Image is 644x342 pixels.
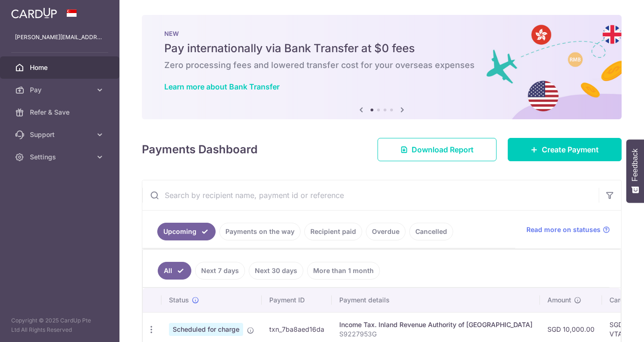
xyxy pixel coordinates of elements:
p: [PERSON_NAME][EMAIL_ADDRESS][DOMAIN_NAME] [15,33,105,42]
span: Settings [30,152,91,162]
button: Feedback - Show survey [626,139,644,203]
span: Status [169,295,189,305]
span: Home [30,63,91,72]
p: S9227953G [339,329,532,339]
span: Scheduled for charge [169,323,243,336]
span: Support [30,130,91,139]
span: Amount [547,295,571,305]
a: Payments on the way [219,223,301,240]
span: Pay [30,85,91,95]
span: Create Payment [542,144,599,155]
img: Bank transfer banner [142,15,622,119]
input: Search by recipient name, payment id or reference [142,180,599,210]
span: Refer & Save [30,108,91,117]
span: Download Report [412,144,474,155]
th: Payment details [332,288,540,312]
h6: Zero processing fees and lowered transfer cost for your overseas expenses [164,60,599,71]
h4: Payments Dashboard [142,141,258,158]
a: Next 7 days [195,262,245,280]
a: All [158,262,191,280]
a: Overdue [366,223,406,240]
th: Payment ID [262,288,332,312]
p: NEW [164,30,599,37]
h5: Pay internationally via Bank Transfer at $0 fees [164,41,599,56]
span: Read more on statuses [526,225,601,234]
a: Cancelled [409,223,453,240]
a: Create Payment [508,138,622,161]
span: Feedback [631,149,639,181]
a: Read more on statuses [526,225,610,234]
div: Income Tax. Inland Revenue Authority of [GEOGRAPHIC_DATA] [339,320,532,329]
a: Recipient paid [304,223,362,240]
a: Next 30 days [249,262,303,280]
a: More than 1 month [307,262,380,280]
img: CardUp [11,7,57,19]
a: Upcoming [157,223,216,240]
a: Learn more about Bank Transfer [164,82,280,91]
a: Download Report [378,138,497,161]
